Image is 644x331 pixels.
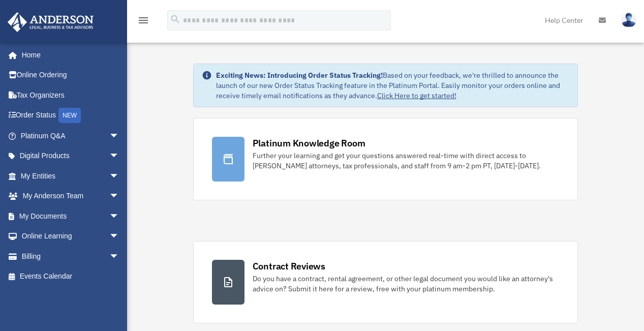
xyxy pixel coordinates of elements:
span: arrow_drop_down [109,226,130,247]
a: Platinum Q&Aarrow_drop_down [7,126,135,146]
span: arrow_drop_down [109,186,130,207]
div: Contract Reviews [253,260,325,273]
a: Billingarrow_drop_down [7,246,135,266]
a: menu [137,18,149,26]
i: menu [137,14,149,26]
a: Order StatusNEW [7,105,135,126]
a: Online Ordering [7,65,135,85]
a: Platinum Knowledge Room Further your learning and get your questions answered real-time with dire... [193,118,578,200]
span: arrow_drop_down [109,206,130,227]
a: Tax Organizers [7,85,135,105]
span: arrow_drop_down [109,126,130,146]
i: search [170,14,181,25]
div: Do you have a contract, rental agreement, or other legal document you would like an attorney's ad... [253,274,560,294]
a: Contract Reviews Do you have a contract, rental agreement, or other legal document you would like... [193,241,578,323]
a: My Documentsarrow_drop_down [7,206,135,226]
div: Platinum Knowledge Room [253,137,365,149]
a: Click Here to get started! [377,91,456,100]
span: arrow_drop_down [109,246,130,267]
a: Events Calendar [7,266,135,287]
img: User Pic [621,13,636,27]
a: My Anderson Teamarrow_drop_down [7,186,135,206]
span: arrow_drop_down [109,146,130,167]
span: arrow_drop_down [109,166,130,187]
a: My Entitiesarrow_drop_down [7,166,135,186]
a: Digital Productsarrow_drop_down [7,146,135,166]
img: Anderson Advisors Platinum Portal [5,12,97,32]
strong: Exciting News: Introducing Order Status Tracking! [216,71,383,80]
div: NEW [58,108,81,123]
div: Based on your feedback, we're thrilled to announce the launch of our new Order Status Tracking fe... [216,70,570,101]
a: Online Learningarrow_drop_down [7,226,135,247]
a: Home [7,45,130,65]
div: Further your learning and get your questions answered real-time with direct access to [PERSON_NAM... [253,151,560,171]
